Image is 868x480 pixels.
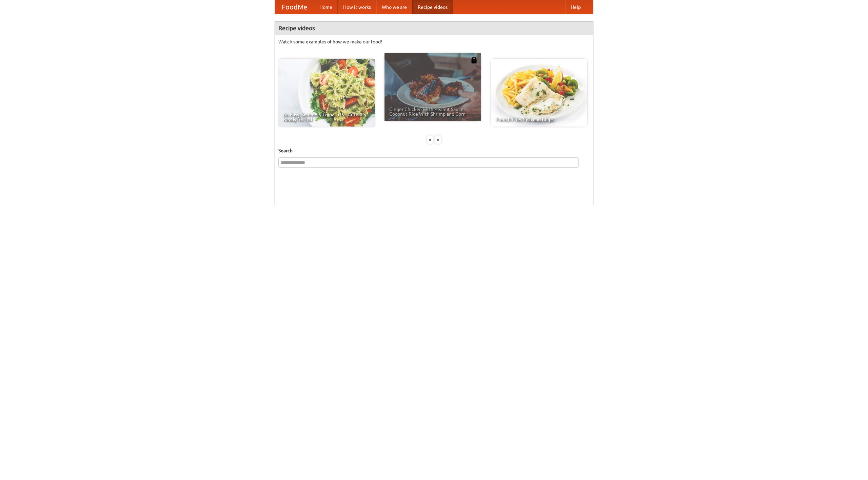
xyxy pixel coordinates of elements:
[376,0,412,14] a: Who we are
[278,147,590,154] h5: Search
[412,0,453,14] a: Recipe videos
[283,112,370,122] span: An Easy, Summery Tomato Pasta That's Ready for Fall
[427,135,433,144] div: «
[275,21,593,35] h4: Recipe videos
[275,0,314,14] a: FoodMe
[496,117,583,122] span: French Fries Fish and Chips
[491,59,587,127] a: French Fries Fish and Chips
[278,59,375,127] a: An Easy, Summery Tomato Pasta That's Ready for Fall
[565,0,586,14] a: Help
[471,57,477,63] img: 483408.png
[338,0,376,14] a: How it works
[314,0,338,14] a: Home
[435,135,441,144] div: »
[278,38,590,45] p: Watch some examples of how we make our food!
